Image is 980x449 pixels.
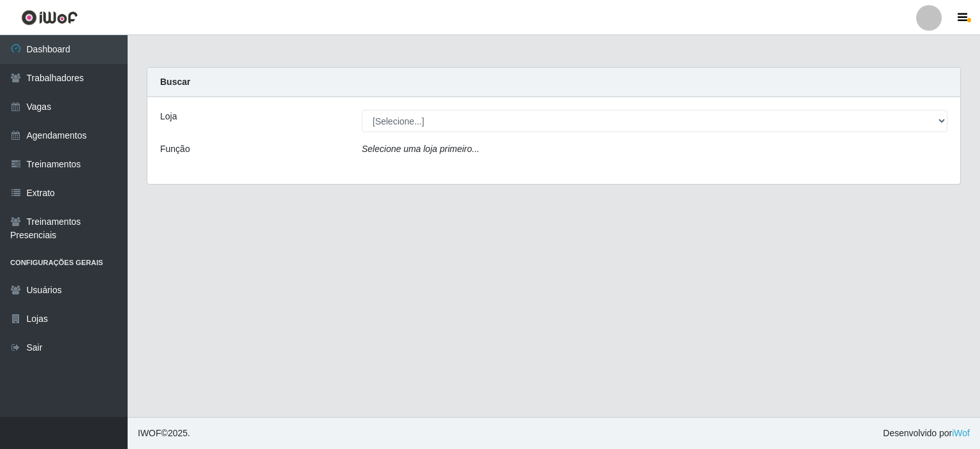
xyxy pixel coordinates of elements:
span: © 2025 . [138,427,190,440]
span: Desenvolvido por [883,427,970,440]
img: CoreUI Logo [21,10,78,26]
i: Selecione uma loja primeiro... [362,144,479,154]
label: Função [160,142,190,156]
a: iWof [952,428,970,438]
span: IWOF [138,428,161,438]
label: Loja [160,110,177,123]
strong: Buscar [160,77,190,87]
